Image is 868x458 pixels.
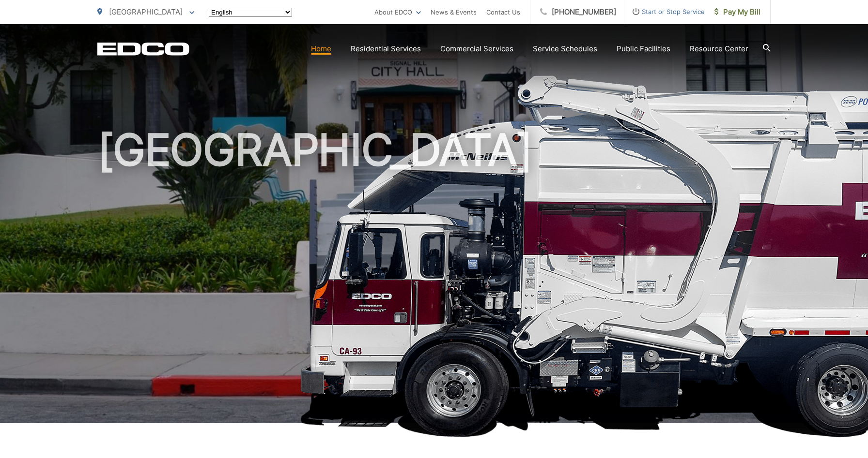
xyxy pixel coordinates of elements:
a: Resource Center [690,43,748,55]
a: Public Facilities [617,43,670,55]
a: News & Events [431,6,477,18]
span: [GEOGRAPHIC_DATA] [109,7,183,16]
a: Home [311,43,331,55]
a: About EDCO [374,6,421,18]
select: Select a language [209,8,292,17]
a: EDCD logo. Return to the homepage. [97,42,189,56]
a: Service Schedules [533,43,597,55]
a: Residential Services [351,43,421,55]
a: Commercial Services [440,43,513,55]
a: Contact Us [486,6,520,18]
span: Pay My Bill [714,6,760,18]
h1: [GEOGRAPHIC_DATA] [97,126,771,432]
